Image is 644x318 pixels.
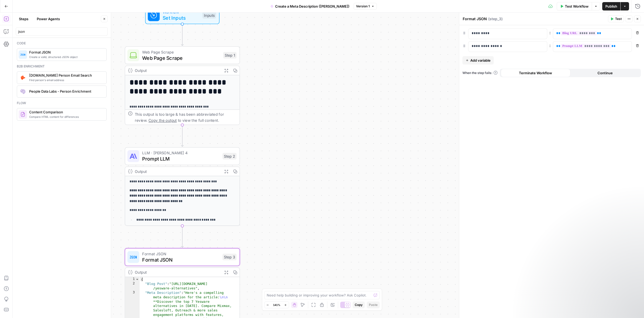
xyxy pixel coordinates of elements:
[202,12,216,18] div: Inputs
[570,69,640,77] button: Continue
[223,52,236,59] div: Step 1
[20,75,25,80] img: pda2t1ka3kbvydj0uf1ytxpc9563
[470,58,491,63] span: Add variable
[142,54,220,61] span: Web Page Scrape
[615,17,622,21] span: Test
[356,4,370,9] span: Version 1
[135,168,219,174] div: Output
[142,49,220,55] span: Web Page Scrape
[519,70,552,76] span: Terminate Workflow
[142,251,219,257] span: Format JSON
[488,16,503,22] span: ( step_3 )
[597,70,613,76] span: Continue
[125,277,140,282] div: 1
[135,67,219,73] div: Output
[557,2,592,10] button: Test Workflow
[17,41,107,46] div: Code
[125,282,140,290] div: 2
[549,29,551,36] span: :
[34,15,63,23] button: Power Agents
[553,41,632,52] div: To enrich screen reader interactions, please activate Accessibility in Grammarly extension settings
[125,6,240,24] div: WorkflowSet InputsInputs
[462,56,494,65] button: Add variable
[135,277,139,282] span: Toggle code folding, rows 1 through 4
[20,89,25,94] img: rmubdrbnbg1gnbpnjb4bpmji9sfb
[29,78,102,82] span: Find person's email address
[135,269,219,275] div: Output
[17,101,107,105] div: Flow
[17,64,107,69] div: B2b enrichment
[29,73,102,78] span: [DOMAIN_NAME] Person Email Search
[29,109,102,115] span: Content Comparison
[142,155,219,162] span: Prompt LLM
[462,71,498,75] a: When the step fails:
[142,150,219,156] span: LLM · [PERSON_NAME] 4
[163,14,199,22] span: Set Inputs
[223,254,237,260] div: Step 3
[181,125,183,146] g: Edge from step_1 to step_2
[565,4,589,9] span: Test Workflow
[18,29,105,34] input: Search steps
[181,24,183,46] g: Edge from start to step_1
[608,15,624,22] button: Test
[29,115,102,119] span: Compare HTML content for differences
[602,2,620,10] button: Publish
[367,301,380,308] button: Paste
[355,303,363,307] span: Copy
[29,89,102,94] span: People Data Labs - Person Enrichment
[29,50,102,55] span: Format JSON
[142,256,219,263] span: Format JSON
[148,118,177,123] span: Copy the output
[223,153,237,159] div: Step 2
[275,4,349,9] span: Create a Meta Description ([PERSON_NAME])
[29,55,102,59] span: Create a valid, structured JSON object
[605,4,617,9] span: Publish
[273,303,280,307] span: 141%
[353,301,365,308] button: Copy
[181,226,183,247] g: Edge from step_2 to step_3
[369,303,378,307] span: Paste
[135,111,236,123] div: This output is too large & has been abbreviated for review. to view the full content.
[20,112,25,117] img: vrinnnclop0vshvmafd7ip1g7ohf
[463,16,487,22] textarea: Format JSON
[549,42,551,49] span: :
[267,2,353,10] button: Create a Meta Description ([PERSON_NAME])
[354,3,377,10] button: Version 1
[16,15,32,23] button: Steps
